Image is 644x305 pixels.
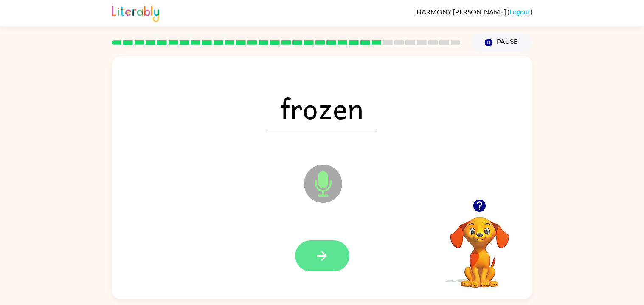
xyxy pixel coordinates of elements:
[416,8,507,16] span: HARMONY [PERSON_NAME]
[416,8,532,16] div: ( )
[267,86,377,130] span: frozen
[437,204,522,289] video: Your browser must support playing .mp4 files to use Literably. Please try using another browser.
[471,33,532,52] button: Pause
[509,8,530,16] a: Logout
[112,3,159,22] img: Literably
